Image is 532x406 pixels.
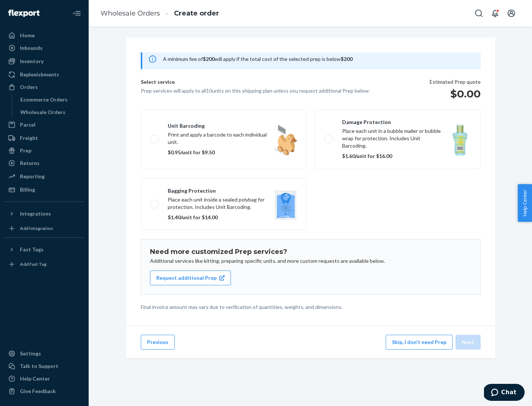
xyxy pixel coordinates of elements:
[4,119,84,131] a: Parcel
[17,94,85,106] a: Ecommerce Orders
[150,257,471,265] p: Additional services like kitting, preparing specific units, and more custom requests are availabl...
[518,184,532,222] button: Help Center
[4,360,84,372] button: Talk to Support
[4,244,84,255] button: Fast Tags
[4,373,84,385] a: Help Center
[4,145,84,156] a: Prep
[141,335,175,350] button: Previous
[4,132,84,144] a: Freight
[488,6,502,21] button: Open notifications
[4,69,84,80] a: Replenishments
[4,30,84,41] a: Home
[20,362,58,370] div: Talk to Support
[4,348,84,359] a: Settings
[141,78,370,87] p: Select service
[20,261,47,267] div: Add Fast Tag
[163,56,352,62] span: A minimum fee of will apply if the total cost of the selected prep is below
[471,6,486,21] button: Open Search Box
[4,157,84,169] a: Returns
[20,44,42,52] div: Inbounds
[20,83,38,91] div: Orders
[484,384,525,402] iframe: Opens a widget where you can chat to one of our agents
[20,388,56,395] div: Give Feedback
[20,350,41,357] div: Settings
[386,335,453,350] button: Skip, I don't need Prep
[20,159,40,167] div: Returns
[4,171,84,182] a: Reporting
[20,58,44,65] div: Inventory
[69,6,84,21] button: Close Navigation
[456,335,481,350] button: Next
[4,184,84,196] a: Billing
[20,96,68,103] div: Ecommerce Orders
[20,210,51,217] div: Integrations
[4,258,84,270] a: Add Fast Tag
[4,55,84,67] a: Inventory
[4,223,84,234] a: Add Integration
[4,385,84,397] button: Give Feedback
[430,87,481,100] h1: $0.00
[141,87,370,94] p: Prep services will apply to all 10 units on this shipping plan unless you request additional Prep...
[20,375,50,382] div: Help Center
[20,173,45,180] div: Reporting
[20,147,31,154] div: Prep
[141,303,481,311] p: Final invoice amount may vary due to verification of quantities, weights, and dimensions.
[95,3,225,24] ol: breadcrumbs
[20,134,38,142] div: Freight
[341,56,352,62] b: $200
[150,271,231,285] button: Request additional Prep
[174,9,219,17] a: Create order
[504,6,519,21] button: Open account menu
[4,42,84,54] a: Inbounds
[8,10,40,17] img: Flexport logo
[203,56,215,62] b: $200
[100,9,160,17] a: Wholesale Orders
[20,121,35,128] div: Parcel
[20,32,35,39] div: Home
[17,106,85,118] a: Wholesale Orders
[20,225,53,231] div: Add Integration
[4,208,84,220] button: Integrations
[4,81,84,93] a: Orders
[150,248,471,256] h1: Need more customized Prep services?
[20,109,65,116] div: Wholesale Orders
[20,246,44,253] div: Fast Tags
[20,71,59,78] div: Replenishments
[20,186,35,193] div: Billing
[430,78,481,86] p: Estimated Prep quote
